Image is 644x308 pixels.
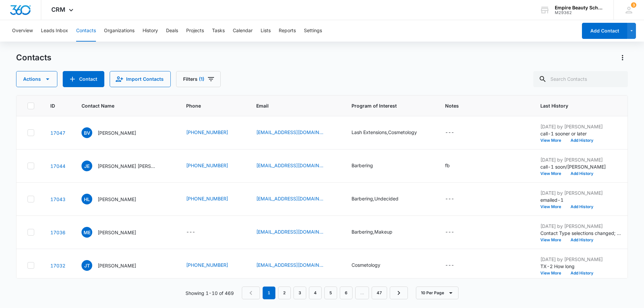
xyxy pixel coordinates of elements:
a: Page 3 [293,287,306,299]
span: ID [50,102,56,109]
button: Organizations [104,20,135,42]
div: Barbering,Undecided [352,195,398,202]
div: Barbering,Makeup [352,228,392,235]
a: [EMAIL_ADDRESS][DOMAIN_NAME] [256,261,323,268]
span: Phone [186,102,230,109]
div: account id [555,10,604,15]
span: 3 [631,2,636,8]
a: Navigate to contact details page for Jess Evelyn Navoy [50,163,65,169]
button: Settings [304,20,322,42]
div: Notes - - Select to Edit Field [445,261,466,269]
span: CRM [51,6,65,13]
button: Lists [261,20,271,42]
div: Contact Name - Hunter Lafoe - Select to Edit Field [82,194,148,204]
a: [PHONE_NUMBER] [186,195,228,202]
span: Email [256,102,326,109]
p: TX-2 How long [540,263,624,270]
div: --- [445,261,454,269]
button: Add History [566,271,598,275]
div: Email - lafoehunter420@gmail.com - Select to Edit Field [256,195,335,203]
button: Add History [566,238,598,242]
div: Email - m_gabe@msn.com - Select to Edit Field [256,228,335,236]
a: Navigate to contact details page for Becka Valdez [50,130,65,136]
div: --- [445,129,454,137]
p: [PERSON_NAME] [98,196,136,203]
em: 1 [263,287,275,299]
a: Navigate to contact details page for Hunter Lafoe [50,196,65,202]
div: Program of Interest - Barbering,Undecided - Select to Edit Field [352,195,411,203]
div: Barbering [352,162,373,169]
div: Program of Interest - Barbering - Select to Edit Field [352,162,385,170]
div: Cosmetology [352,261,380,268]
button: Actions [16,71,57,87]
a: Page 47 [372,287,387,299]
div: --- [445,228,454,236]
p: [PERSON_NAME] [98,262,136,269]
button: Calendar [233,20,253,42]
a: Next Page [390,287,408,299]
a: Page 5 [324,287,337,299]
button: Deals [166,20,178,42]
p: [PERSON_NAME] [PERSON_NAME] [98,163,158,170]
button: View More [540,238,566,242]
a: Navigate to contact details page for Jayme Tucker [50,263,65,268]
button: View More [540,138,566,142]
p: [DATE] by [PERSON_NAME] [540,156,624,163]
span: JT [82,260,92,271]
div: Contact Name - Jess Evelyn Navoy - Select to Edit Field [82,161,170,171]
span: Last History [540,102,614,109]
div: Program of Interest - Barbering,Makeup - Select to Edit Field [352,228,405,236]
a: Page 6 [340,287,353,299]
div: --- [445,195,454,203]
button: Add History [566,172,598,176]
div: Phone - (603) 832-6219 - Select to Edit Field [186,195,240,203]
div: Notes - - Select to Edit Field [445,228,466,236]
div: Email - jaymetucker36@gmail.com - Select to Edit Field [256,261,335,269]
nav: Pagination [242,287,408,299]
button: Filters [176,71,221,87]
div: Program of Interest - Lash Extensions,Cosmetology - Select to Edit Field [352,129,429,137]
div: Notes - fb - Select to Edit Field [445,162,462,170]
p: call-1 sooner or later [540,130,624,137]
button: Add Contact [63,71,104,87]
span: Contact Name [82,102,160,109]
div: fb [445,162,450,169]
button: Import Contacts [110,71,171,87]
button: Add History [566,138,598,142]
div: Phone - (603) 707-2855 - Select to Edit Field [186,261,240,269]
span: HL [82,194,92,204]
a: [PHONE_NUMBER] [186,162,228,169]
div: account name [555,5,604,10]
button: Leads Inbox [41,20,68,42]
span: BV [82,127,92,138]
p: [DATE] by [PERSON_NAME] [540,189,624,196]
div: --- [186,228,195,236]
div: notifications count [631,2,636,8]
a: [EMAIL_ADDRESS][DOMAIN_NAME] [256,162,323,169]
a: [PHONE_NUMBER] [186,129,228,136]
button: Add Contact [582,23,627,39]
p: Showing 1-10 of 469 [185,290,234,297]
div: Contact Name - Becka Valdez - Select to Edit Field [82,127,148,138]
a: [EMAIL_ADDRESS][DOMAIN_NAME] [256,228,323,235]
p: [PERSON_NAME] [98,129,136,136]
p: Contact Type selections changed; New Contact was removed and DO NOT CONTACT was added. [540,230,624,237]
p: emailed-1 [540,196,624,203]
a: Navigate to contact details page for Mary Elliott [50,230,65,235]
a: [EMAIL_ADDRESS][DOMAIN_NAME] [256,129,323,136]
div: Program of Interest - Cosmetology - Select to Edit Field [352,261,392,269]
div: Contact Name - Mary Elliott - Select to Edit Field [82,227,148,238]
p: [DATE] by [PERSON_NAME] [540,256,624,263]
input: Search Contacts [533,71,628,87]
a: [PHONE_NUMBER] [186,261,228,268]
button: View More [540,205,566,209]
button: 10 Per Page [416,287,459,299]
p: [PERSON_NAME] [98,229,136,236]
div: Notes - - Select to Edit Field [445,195,466,203]
p: call-1 soon/[PERSON_NAME] [540,163,624,170]
button: View More [540,271,566,275]
span: Program of Interest [352,102,429,109]
div: Phone - - Select to Edit Field [186,228,207,236]
button: Projects [186,20,204,42]
div: Lash Extensions,Cosmetology [352,129,417,136]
